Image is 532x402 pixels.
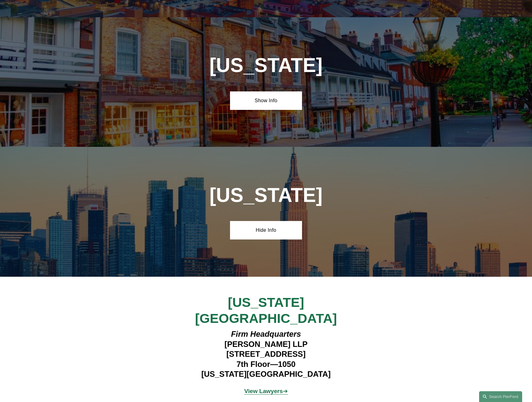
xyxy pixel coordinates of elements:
h1: [US_STATE] [176,54,355,77]
h1: [US_STATE] [176,184,355,207]
h4: [PERSON_NAME] LLP [STREET_ADDRESS] 7th Floor—1050 [US_STATE][GEOGRAPHIC_DATA] [176,329,355,379]
a: Search this site [479,391,522,402]
em: Firm Headquarters [231,330,301,338]
span: ➔ [244,388,288,394]
a: View Lawyers➔ [244,388,288,394]
strong: View Lawyers [244,388,283,394]
span: [US_STATE][GEOGRAPHIC_DATA] [195,295,337,326]
a: Hide Info [230,221,302,239]
a: Show Info [230,91,302,110]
